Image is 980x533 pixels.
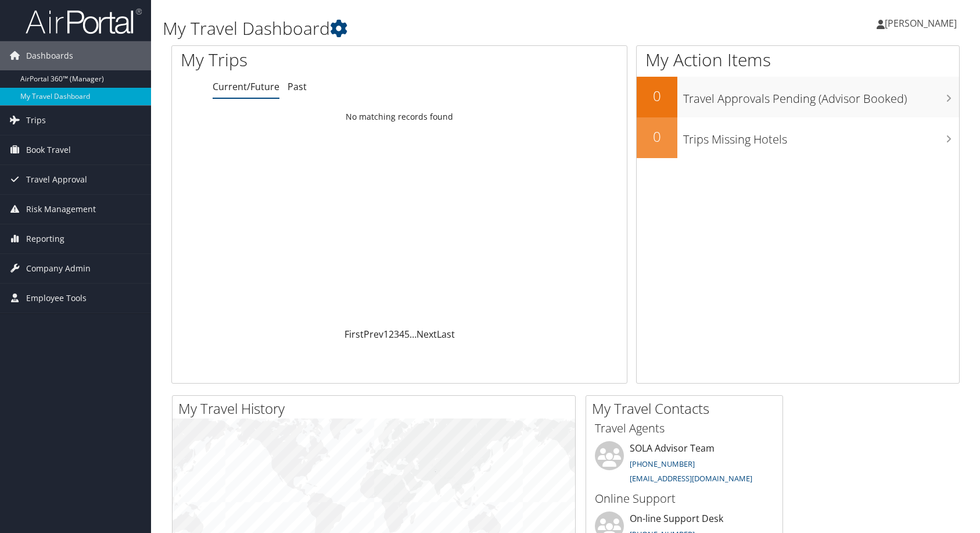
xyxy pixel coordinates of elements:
[877,6,968,41] a: [PERSON_NAME]
[394,328,399,341] a: 3
[26,224,64,253] span: Reporting
[683,126,959,148] h3: Trips Missing Hotels
[26,195,96,224] span: Risk Management
[399,328,404,341] a: 4
[178,399,575,418] h2: My Travel History
[592,399,782,418] h2: My Travel Contacts
[26,8,142,35] img: airportal-logo.png
[364,328,383,341] a: Prev
[389,328,394,341] a: 2
[630,473,752,484] a: [EMAIL_ADDRESS][DOMAIN_NAME]
[595,491,774,507] h3: Online Support
[637,77,959,117] a: 0Travel Approvals Pending (Advisor Booked)
[404,328,410,341] a: 5
[437,328,455,341] a: Last
[181,48,429,72] h1: My Trips
[26,41,73,70] span: Dashboards
[630,459,695,469] a: [PHONE_NUMBER]
[683,85,959,107] h3: Travel Approvals Pending (Advisor Booked)
[26,106,46,135] span: Trips
[637,86,677,106] h2: 0
[383,328,389,341] a: 1
[637,127,677,146] h2: 0
[213,80,279,93] a: Current/Future
[417,328,437,341] a: Next
[589,441,780,489] li: SOLA Advisor Team
[26,165,87,194] span: Travel Approval
[410,328,417,341] span: …
[637,48,959,72] h1: My Action Items
[885,17,957,30] span: [PERSON_NAME]
[344,328,364,341] a: First
[26,284,87,313] span: Employee Tools
[288,80,307,93] a: Past
[637,117,959,158] a: 0Trips Missing Hotels
[595,420,774,437] h3: Travel Agents
[26,135,71,164] span: Book Travel
[26,254,91,283] span: Company Admin
[163,16,700,41] h1: My Travel Dashboard
[172,106,627,127] td: No matching records found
